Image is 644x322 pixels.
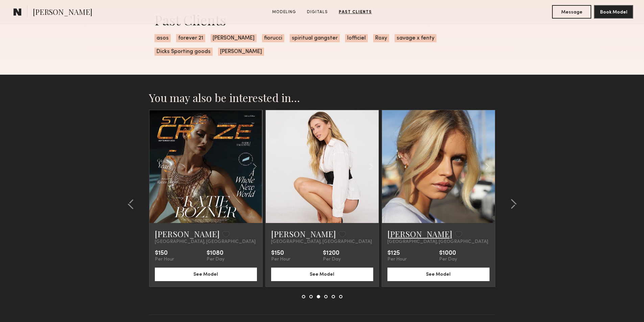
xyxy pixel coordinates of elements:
[345,34,368,42] span: lofficiel
[271,268,373,281] button: See Model
[304,9,331,15] a: Digitals
[33,7,92,19] span: [PERSON_NAME]
[395,34,436,42] span: savage x fenty
[176,34,205,42] span: forever 21
[323,257,341,262] div: Per Day
[262,34,284,42] span: fiorucci
[155,228,220,239] a: [PERSON_NAME]
[271,239,372,245] span: [GEOGRAPHIC_DATA], [GEOGRAPHIC_DATA]
[594,9,633,15] a: Book Model
[154,48,213,56] span: Dicks Sporting goods
[387,271,490,277] a: See Model
[290,34,340,42] span: spiritual gangster
[373,34,389,42] span: Roxy
[155,239,256,245] span: [GEOGRAPHIC_DATA], [GEOGRAPHIC_DATA]
[439,257,457,262] div: Per Day
[155,268,257,281] button: See Model
[594,5,633,19] button: Book Model
[271,250,290,257] div: $150
[271,257,290,262] div: Per Hour
[207,257,224,262] div: Per Day
[387,268,490,281] button: See Model
[149,91,495,104] h2: You may also be interested in…
[271,271,373,277] a: See Model
[323,250,341,257] div: $1200
[552,5,591,19] button: Message
[439,250,457,257] div: $1000
[387,257,407,262] div: Per Hour
[207,250,224,257] div: $1080
[218,48,264,56] span: [PERSON_NAME]
[271,228,336,239] a: [PERSON_NAME]
[155,271,257,277] a: See Model
[387,228,452,239] a: [PERSON_NAME]
[154,34,171,42] span: asos
[155,250,174,257] div: $150
[387,239,488,245] span: [GEOGRAPHIC_DATA], [GEOGRAPHIC_DATA]
[211,34,257,42] span: [PERSON_NAME]
[269,9,299,15] a: Modeling
[387,250,407,257] div: $125
[155,257,174,262] div: Per Hour
[336,9,375,15] a: Past Clients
